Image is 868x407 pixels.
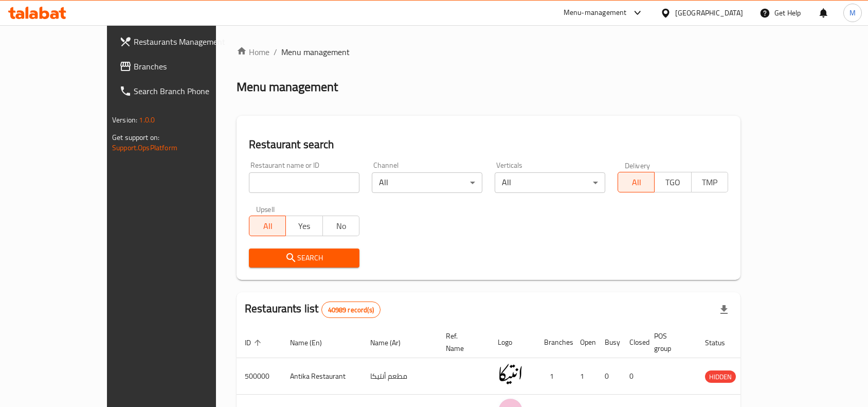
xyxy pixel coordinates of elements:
th: Open [572,327,596,358]
div: [GEOGRAPHIC_DATA] [675,7,743,19]
button: Search [249,249,359,268]
h2: Restaurant search [249,137,728,152]
div: Menu-management [564,7,627,19]
button: Yes [285,216,322,236]
th: Busy [596,327,621,358]
th: Branches [536,327,572,358]
a: Restaurants Management [111,29,252,54]
span: 40989 record(s) [322,305,380,315]
span: Restaurants Management [134,36,244,48]
button: All [618,172,655,192]
input: Search for restaurant name or ID.. [249,172,359,193]
span: ID [245,337,264,349]
li: / [274,46,277,58]
span: Ref. Name [446,330,477,355]
span: Branches [134,60,244,73]
a: Home [237,46,269,58]
span: All [254,219,282,234]
td: 500000 [237,358,282,395]
span: TMP [696,175,724,190]
span: POS group [654,330,684,355]
div: All [372,172,482,193]
span: Get support on: [112,131,159,144]
img: Antika Restaurant [498,361,523,387]
span: No [327,219,355,234]
th: Closed [621,327,646,358]
span: Name (En) [290,337,335,349]
span: M [849,7,856,19]
td: 0 [621,358,646,395]
a: Branches [111,54,252,79]
button: All [249,216,286,236]
td: Antika Restaurant [282,358,362,395]
th: Logo [490,327,536,358]
nav: breadcrumb [237,46,740,58]
span: Menu management [281,46,350,58]
span: Search Branch Phone [134,85,244,97]
h2: Menu management [237,79,338,95]
span: 1.0.0 [139,113,155,127]
td: 1 [572,358,596,395]
label: Delivery [625,162,650,169]
td: 0 [596,358,621,395]
span: Yes [290,219,318,234]
button: No [322,216,359,236]
div: HIDDEN [705,370,736,383]
label: Upsell [256,205,275,213]
span: TGO [659,175,687,190]
h2: Restaurants list [245,301,381,318]
span: Search [257,252,351,264]
span: Name (Ar) [370,337,414,349]
div: Export file [712,297,736,322]
button: TGO [654,172,691,192]
td: مطعم أنتيكا [362,358,438,395]
span: All [622,175,650,190]
a: Search Branch Phone [111,79,252,103]
span: HIDDEN [705,371,736,383]
span: Version: [112,113,137,127]
span: Status [705,337,738,349]
button: TMP [691,172,728,192]
div: All [495,172,605,193]
div: Total records count [321,302,381,318]
td: 1 [536,358,572,395]
a: Support.OpsPlatform [112,141,177,154]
